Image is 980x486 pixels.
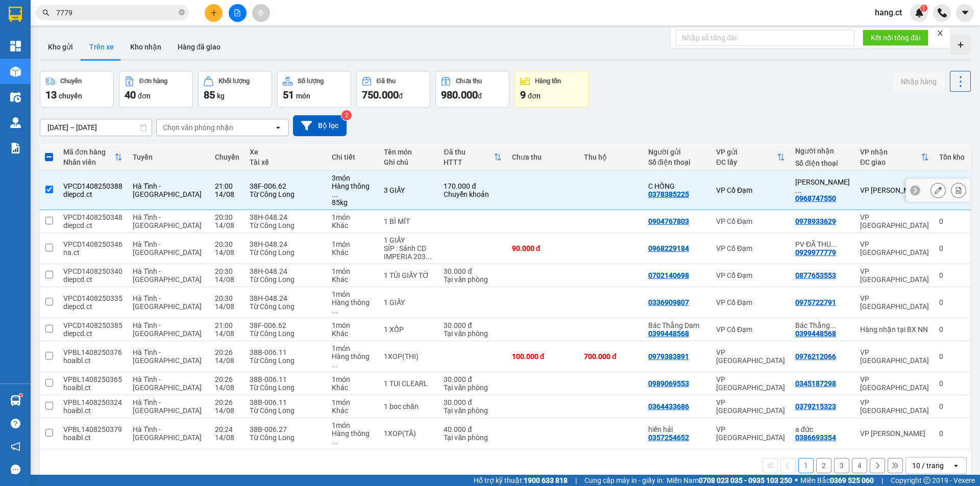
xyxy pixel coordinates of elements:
[648,298,689,306] div: 0336909807
[332,174,374,182] div: 3 món
[426,252,432,261] span: ...
[63,321,122,329] div: VPCD1408250385
[250,240,322,248] div: 38H-048.24
[215,348,239,356] div: 20:26
[938,8,947,17] img: phone-icon
[332,375,374,383] div: 1 món
[860,158,921,166] div: ĐC giao
[10,395,21,406] img: warehouse-icon
[830,476,874,484] strong: 0369 525 060
[444,375,501,383] div: 30.000 đ
[215,329,239,338] div: 14/08
[45,89,57,101] span: 13
[274,123,282,132] svg: open
[384,325,434,334] div: 1 XỐP
[133,182,202,198] span: Hà Tĩnh - [GEOGRAPHIC_DATA]
[716,348,785,365] div: VP [GEOGRAPHIC_DATA]
[332,361,338,369] span: ...
[40,35,81,59] button: Kho gửi
[210,9,217,16] span: plus
[277,71,351,108] button: Số lượng51món
[384,186,434,194] div: 3 GIẤY
[81,35,122,59] button: Trên xe
[332,198,374,207] div: 85 kg
[63,348,122,356] div: VPBL1408250376
[332,398,374,406] div: 1 món
[795,321,850,329] div: Bác Thắng Dam
[939,217,965,225] div: 0
[293,115,347,136] button: Bộ lọc
[384,148,434,156] div: Tên món
[716,375,785,392] div: VP [GEOGRAPHIC_DATA]
[384,217,434,225] div: 1 BÌ MÍT
[63,240,122,248] div: VPCD1408250346
[215,213,239,221] div: 20:30
[56,7,177,18] input: Tìm tên, số ĐT hoặc mã đơn
[250,383,322,392] div: Từ Công Long
[384,379,434,388] div: 1 TUI CLEARL
[63,375,122,383] div: VPBL1408250365
[250,158,322,166] div: Tài xế
[716,186,785,194] div: VP Cổ Đạm
[250,275,322,284] div: Từ Công Long
[332,182,374,198] div: Hàng thông thường
[922,5,925,12] span: 1
[63,383,122,392] div: hoaibl.ct
[648,217,689,225] div: 0904767803
[830,321,836,329] span: ...
[341,110,352,120] sup: 2
[332,267,374,275] div: 1 món
[716,217,785,225] div: VP Cổ Đạm
[250,182,322,190] div: 38F-006.62
[863,30,928,46] button: Kết nối tổng đài
[795,217,836,225] div: 0978933629
[63,248,122,257] div: na.ct
[13,74,119,91] b: GỬI : VP Cổ Đạm
[205,4,223,22] button: plus
[63,302,122,311] div: diepcd.ct
[362,89,399,101] span: 750.000
[10,66,21,77] img: warehouse-icon
[250,267,322,275] div: 38H-048.24
[19,394,22,397] sup: 1
[939,244,965,252] div: 0
[795,186,801,194] span: ...
[215,302,239,311] div: 14/08
[444,267,501,275] div: 30.000 đ
[860,429,929,438] div: VP [PERSON_NAME]
[11,442,20,451] span: notification
[9,7,22,22] img: logo-vxr
[215,375,239,383] div: 20:26
[855,144,934,171] th: Toggle SortBy
[474,475,568,486] span: Hỗ trợ kỹ thuật:
[250,302,322,311] div: Từ Công Long
[298,78,324,85] div: Số lượng
[795,433,836,442] div: 0386693354
[648,425,706,433] div: hiền hải
[250,348,322,356] div: 38B-006.11
[860,398,929,415] div: VP [GEOGRAPHIC_DATA]
[512,153,574,161] div: Chưa thu
[648,158,706,166] div: Số điện thoại
[250,190,322,198] div: Từ Công Long
[250,221,322,229] div: Từ Công Long
[435,71,509,108] button: Chưa thu980.000đ
[10,92,21,103] img: warehouse-icon
[133,321,202,338] span: Hà Tĩnh - [GEOGRAPHIC_DATA]
[795,402,836,411] div: 0379215323
[138,92,151,100] span: đơn
[795,178,850,194] div: Phạm Quốc Huy
[512,352,574,361] div: 100.000 đ
[11,419,20,428] span: question-circle
[215,294,239,302] div: 20:30
[667,475,792,486] span: Miền Nam
[444,148,493,156] div: Đã thu
[63,213,122,221] div: VPCD1408250348
[283,89,294,101] span: 51
[10,117,21,128] img: warehouse-icon
[950,35,971,55] div: Tạo kho hàng mới
[250,294,322,302] div: 38H-048.24
[795,271,836,279] div: 0877653553
[215,383,239,392] div: 14/08
[63,406,122,415] div: hoaibl.ct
